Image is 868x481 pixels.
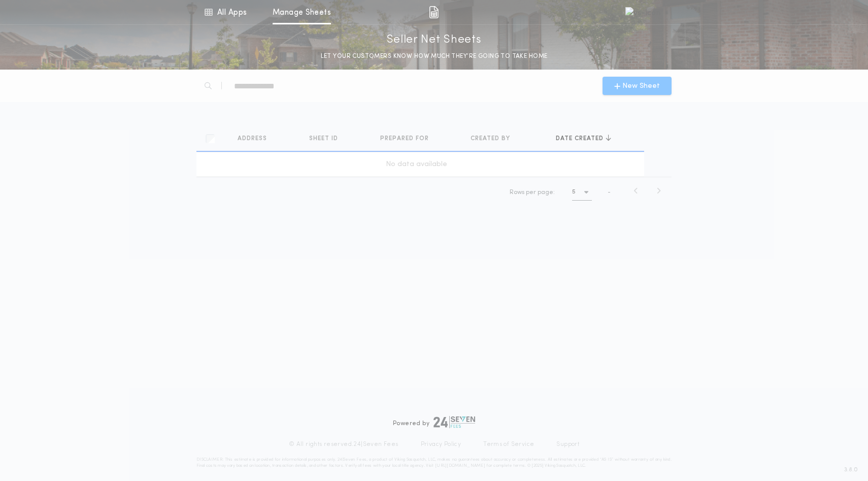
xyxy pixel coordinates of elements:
[608,188,611,197] span: -
[622,81,660,91] span: New Sheet
[238,134,275,144] button: Address
[393,416,475,428] div: Powered by
[321,51,548,61] p: LET YOUR CUSTOMERS KNOW HOW MUCH THEY’RE GOING TO TAKE HOME
[556,134,611,144] button: Date created
[435,464,485,468] a: [URL][DOMAIN_NAME]
[556,440,579,448] a: Support
[387,32,482,48] p: Seller Net Sheets
[572,184,592,201] button: 5
[433,416,475,428] img: logo
[572,187,576,197] h1: 5
[289,440,398,448] p: © All rights reserved. 24|Seven Fees
[844,465,858,474] span: 3.8.0
[309,135,340,143] span: Sheet ID
[556,135,606,143] span: Date created
[510,189,555,196] span: Rows per page:
[201,159,632,170] div: No data available
[380,135,431,143] span: Prepared for
[196,457,672,469] p: DISCLAIMER: This estimate is provided for informational purposes only. 24|Seven Fees, a product o...
[238,135,269,143] span: Address
[429,6,439,18] img: img
[471,134,518,144] button: Created by
[421,440,461,448] a: Privacy Policy
[471,135,512,143] span: Created by
[603,77,672,95] button: New Sheet
[625,7,660,17] img: vs-icon
[309,134,346,144] button: Sheet ID
[483,440,534,448] a: Terms of Service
